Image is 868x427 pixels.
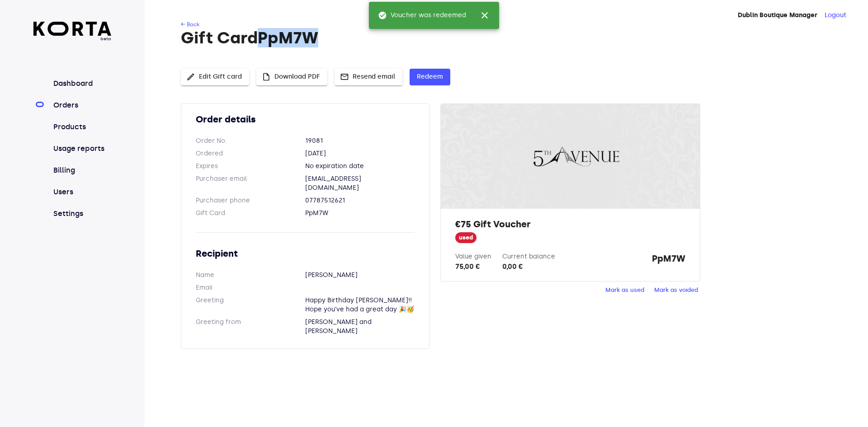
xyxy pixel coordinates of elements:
span: Mark as used [605,285,644,296]
a: Edit Gift card [181,72,249,80]
label: Current balance [502,253,555,260]
dd: [PERSON_NAME] [305,271,415,280]
dd: 19081 [305,136,415,145]
span: Download PDF [264,71,320,83]
button: Mark as used [603,283,646,297]
a: Products [52,122,112,132]
dt: Ordered [196,149,305,158]
h2: €75 Gift Voucher [455,218,685,230]
a: Dashboard [52,78,112,89]
dd: [DATE] [305,149,415,158]
dd: Happy Birthday [PERSON_NAME]!! Hope you’ve had a great day 🎉🥳 [305,296,415,314]
a: beta [33,22,112,42]
a: Settings [52,208,112,219]
span: Resend email [342,71,395,83]
button: Download PDF [256,69,327,85]
dd: PpM7W [305,209,415,218]
span: Mark as voided [654,285,698,296]
a: Billing [52,165,112,176]
span: close [479,10,490,21]
a: Orders [52,100,112,111]
dt: Expires [196,162,305,171]
dt: Email [196,283,305,292]
span: Edit Gift card [188,71,242,83]
span: Voucher was redeemed [378,11,466,20]
dt: Gift Card [196,209,305,218]
button: Logout [825,11,846,20]
div: 0,00 € [502,261,555,272]
h2: Order details [196,113,415,126]
span: beta [33,36,112,42]
div: 75,00 € [455,261,491,272]
label: Value given [455,253,491,260]
dt: Purchaser phone [196,196,305,205]
dt: Name [196,271,305,280]
dd: [PERSON_NAME] and [PERSON_NAME] [305,318,415,336]
span: edit [186,72,195,81]
h2: Recipient [196,247,415,260]
button: Mark as voided [652,283,700,297]
strong: PpM7W [652,252,685,272]
a: ← Back [181,21,199,28]
h1: Gift Card PpM7W [181,29,830,47]
span: Redeem [417,71,443,83]
button: close [474,5,495,26]
strong: Dublin Boutique Manager [738,11,817,19]
span: mail [340,72,349,81]
button: Edit Gift card [181,69,249,85]
dd: 07787512621 [305,196,415,205]
a: Usage reports [52,143,112,154]
dt: Greeting from [196,318,305,336]
span: insert_drive_file [262,72,271,81]
dd: [EMAIL_ADDRESS][DOMAIN_NAME] [305,174,415,192]
span: used [455,234,476,242]
dd: No expiration date [305,162,415,171]
img: Korta [33,22,112,36]
a: Users [52,187,112,197]
dt: Order No. [196,136,305,145]
button: Redeem [410,69,450,85]
dt: Purchaser email [196,174,305,192]
dt: Greeting [196,296,305,314]
button: Resend email [335,69,402,85]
